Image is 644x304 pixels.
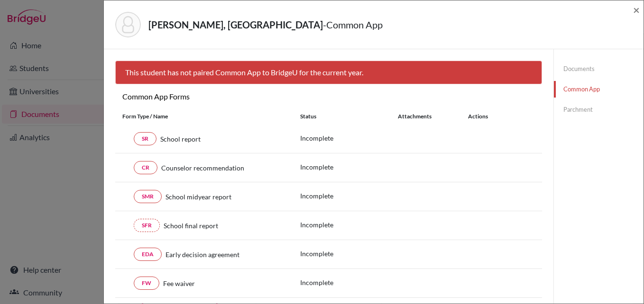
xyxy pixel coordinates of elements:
[166,192,231,202] span: School midyear report
[554,61,644,77] a: Documents
[300,133,398,143] p: Incomplete
[134,277,159,290] a: FW
[323,19,383,30] span: - Common App
[161,163,244,173] span: Counselor recommendation
[115,92,329,101] h6: Common App Forms
[134,161,157,174] a: CR
[163,278,195,288] span: Fee waiver
[115,112,293,121] div: Form Type / Name
[633,3,640,17] span: ×
[160,134,201,144] span: School report
[300,249,398,259] p: Incomplete
[134,219,160,232] a: SFR
[633,4,640,16] button: Close
[300,191,398,201] p: Incomplete
[148,19,323,30] strong: [PERSON_NAME], [GEOGRAPHIC_DATA]
[134,248,162,261] a: EDA
[554,101,644,118] a: Parchment
[300,220,398,230] p: Incomplete
[457,112,515,121] div: Actions
[115,61,542,84] div: This student has not paired Common App to BridgeU for the current year.
[300,112,398,121] div: Status
[300,162,398,172] p: Incomplete
[300,277,398,287] p: Incomplete
[398,112,457,121] div: Attachments
[554,81,644,98] a: Common App
[166,250,239,259] span: Early decision agreement
[134,132,156,145] a: SR
[134,190,162,203] a: SMR
[164,221,218,231] span: School final report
